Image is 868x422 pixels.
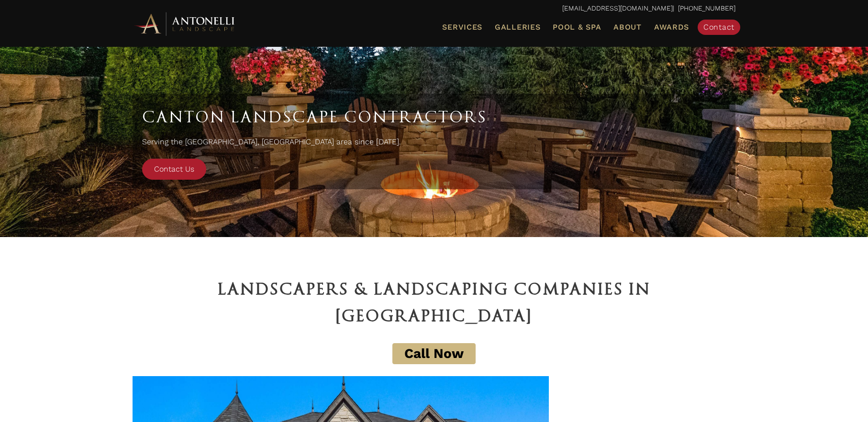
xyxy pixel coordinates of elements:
span: Call Now [404,346,464,361]
span: Galleries [495,22,540,32]
h1: Canton Landscape Contractors [142,103,726,130]
a: [EMAIL_ADDRESS][DOMAIN_NAME] [562,4,673,12]
a: Call Now [392,343,476,364]
p: | [PHONE_NUMBER] [133,2,735,15]
p: Serving the [GEOGRAPHIC_DATA], [GEOGRAPHIC_DATA] area since [DATE]. [142,135,726,154]
a: About [610,21,645,33]
h1: Landscapers & Landscaping Companies in [GEOGRAPHIC_DATA] [133,275,735,329]
span: Pool & Spa [553,22,601,32]
span: Contact Us [154,164,194,173]
span: Services [442,23,482,31]
a: Galleries [491,21,544,33]
a: Pool & Spa [549,21,605,33]
span: About [613,23,642,31]
a: Contact Us [142,159,206,180]
a: Contact [698,20,740,35]
a: Awards [650,21,693,33]
img: Antonelli Horizontal Logo [133,11,238,37]
span: Contact [703,22,734,32]
a: Services [438,21,486,33]
span: Awards [654,22,689,32]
